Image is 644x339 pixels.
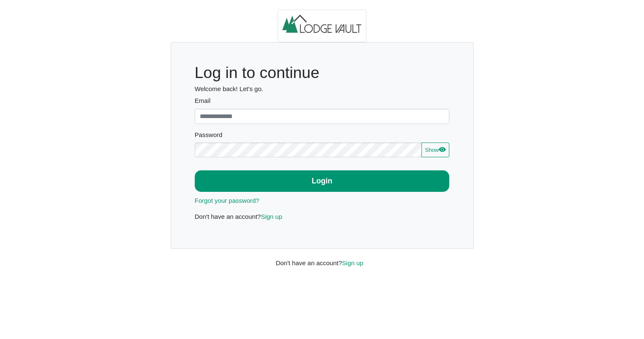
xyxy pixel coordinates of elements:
svg: eye fill [439,146,445,153]
div: Don't have an account? [269,249,375,268]
a: Sign up [342,259,363,266]
button: Login [195,170,450,192]
p: Don't have an account? [195,212,450,222]
b: Login [312,177,333,185]
a: Sign up [261,213,282,220]
label: Email [195,96,450,106]
img: logo.2b93711c.jpg [278,10,366,43]
h1: Log in to continue [195,63,450,82]
a: Forgot your password? [195,197,259,204]
h6: Welcome back! Let's go. [195,85,450,93]
button: Showeye fill [421,143,449,158]
legend: Password [195,130,450,143]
